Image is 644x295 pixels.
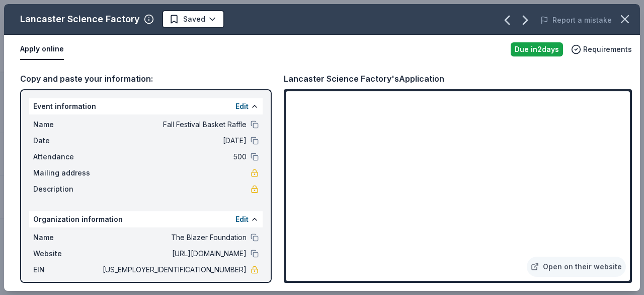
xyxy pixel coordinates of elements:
[101,151,247,163] span: 500
[29,211,263,227] div: Organization information
[235,100,249,112] button: Edit
[284,72,444,85] div: Lancaster Science Factory's Application
[20,39,64,60] button: Apply online
[29,98,263,114] div: Event information
[101,248,247,260] span: [URL][DOMAIN_NAME]
[33,135,101,147] span: Date
[33,183,101,195] span: Description
[33,119,101,131] span: Name
[540,14,612,26] button: Report a mistake
[583,43,632,55] span: Requirements
[33,151,101,163] span: Attendance
[183,13,205,25] span: Saved
[33,248,101,260] span: Website
[20,72,272,85] div: Copy and paste your information:
[571,43,632,55] button: Requirements
[33,231,101,244] span: Name
[101,264,247,276] span: [US_EMPLOYER_IDENTIFICATION_NUMBER]
[101,119,247,131] span: Fall Festival Basket Raffle
[235,213,249,225] button: Edit
[162,10,224,28] button: Saved
[101,231,247,244] span: The Blazer Foundation
[20,11,140,27] div: Lancaster Science Factory
[511,42,563,56] div: Due in 2 days
[527,257,626,277] a: Open on their website
[101,135,247,147] span: [DATE]
[33,280,259,292] div: Mission statement
[33,167,101,179] span: Mailing address
[33,264,101,276] span: EIN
